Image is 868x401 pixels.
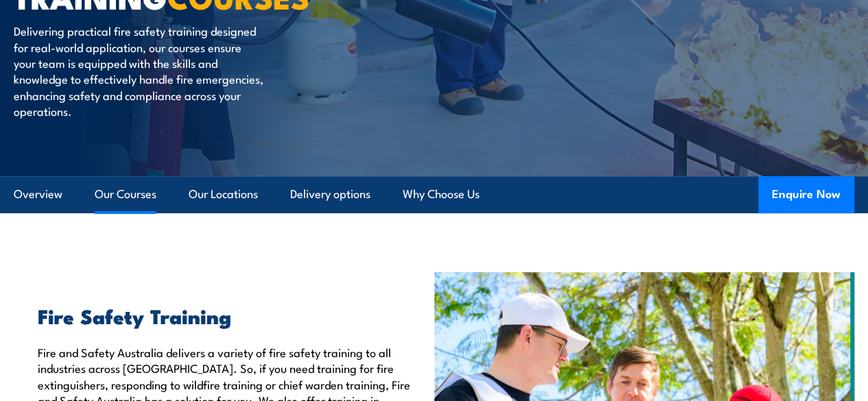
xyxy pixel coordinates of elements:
h2: Fire Safety Training [38,306,414,324]
a: Overview [14,176,62,212]
button: Enquire Now [758,176,854,213]
a: Delivery options [290,176,371,212]
p: Delivering practical fire safety training designed for real-world application, our courses ensure... [14,23,264,119]
a: Our Locations [189,176,258,212]
a: Our Courses [95,176,156,212]
a: Why Choose Us [403,176,480,212]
